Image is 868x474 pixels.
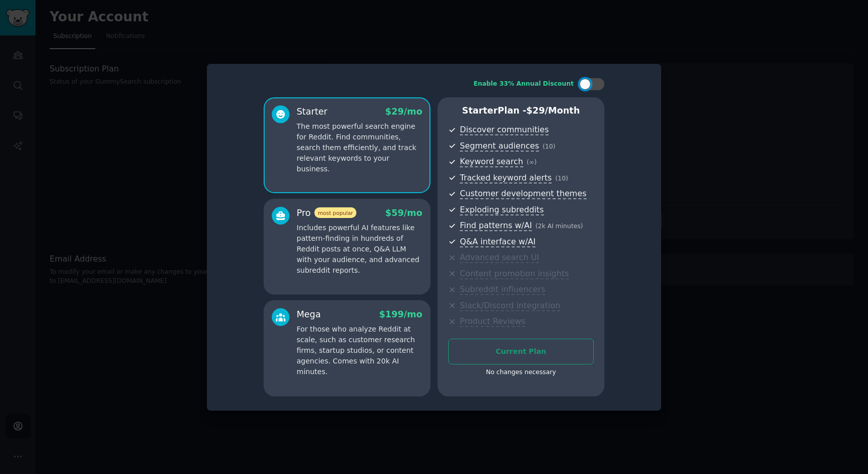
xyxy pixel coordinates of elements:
[460,301,560,311] span: Slack/Discord integration
[385,208,422,218] span: $ 59 /mo
[474,80,574,89] div: Enable 33% Annual Discount
[460,125,549,135] span: Discover communities
[448,104,594,117] p: Starter Plan -
[460,269,569,279] span: Content promotion insights
[297,223,422,276] p: Includes powerful AI features like pattern-finding in hundreds of Reddit posts at once, Q&A LLM w...
[297,308,321,321] div: Mega
[542,143,555,150] span: ( 10 )
[448,368,594,377] div: No changes necessary
[297,105,328,118] div: Starter
[460,189,587,199] span: Customer development themes
[460,252,539,263] span: Advanced search UI
[297,121,422,174] p: The most powerful search engine for Reddit. Find communities, search them efficiently, and track ...
[526,105,580,116] span: $ 29 /month
[535,223,583,230] span: ( 2k AI minutes )
[314,207,357,218] span: most popular
[297,207,356,220] div: Pro
[460,237,535,247] span: Q&A interface w/AI
[460,221,532,231] span: Find patterns w/AI
[297,324,422,377] p: For those who analyze Reddit at scale, such as customer research firms, startup studios, or conte...
[555,175,568,182] span: ( 10 )
[460,316,525,327] span: Product Reviews
[460,173,552,184] span: Tracked keyword alerts
[460,205,544,215] span: Exploding subreddits
[527,159,537,166] span: ( ∞ )
[460,141,539,152] span: Segment audiences
[385,106,422,117] span: $ 29 /mo
[460,157,523,167] span: Keyword search
[379,309,422,319] span: $ 199 /mo
[460,284,545,295] span: Subreddit influencers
